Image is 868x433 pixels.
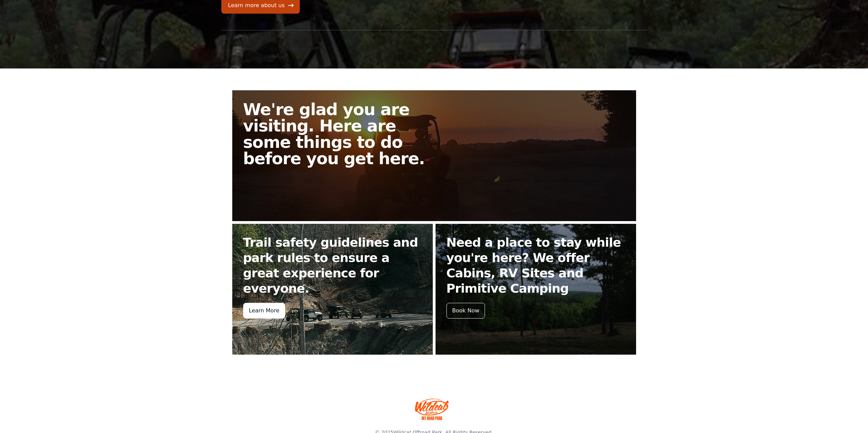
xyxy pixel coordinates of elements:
h2: We're glad you are visiting. Here are some things to do before you get here. [243,101,440,167]
h2: Need a place to stay while you're here? We offer Cabins, RV Sites and Primitive Camping [446,235,625,296]
img: Wildcat Offroad park [415,398,449,420]
a: Need a place to stay while you're here? We offer Cabins, RV Sites and Primitive Camping Book Now [436,224,636,355]
h2: Trail safety guidelines and park rules to ensure a great experience for everyone. [243,235,422,296]
a: Trail safety guidelines and park rules to ensure a great experience for everyone. Learn More [232,224,433,355]
div: Book Now [446,303,485,319]
a: We're glad you are visiting. Here are some things to do before you get here. [232,90,636,221]
div: Learn More [243,303,285,319]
